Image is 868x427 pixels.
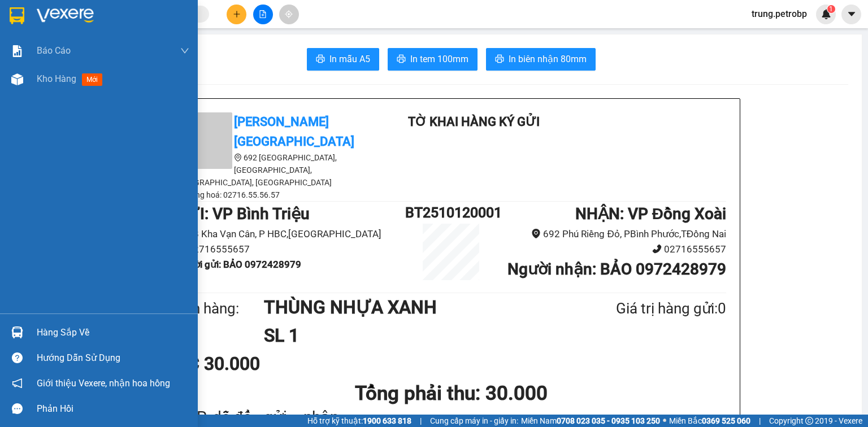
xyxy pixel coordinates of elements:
[37,324,189,341] div: Hàng sắp về
[10,7,24,24] img: logo-vxr
[176,189,379,201] li: Hàng hoá: 02716.55.56.57
[497,242,726,257] li: 02716555657
[233,10,241,18] span: plus
[575,204,726,223] b: NHẬN : VP Đồng Xoài
[430,415,518,427] span: Cung cấp máy in - giấy in:
[180,46,189,55] span: down
[176,409,726,426] div: GẤP. dễ đổ . gửi = nhận
[805,417,813,425] span: copyright
[557,416,660,425] strong: 0708 023 035 - 0935 103 250
[410,52,468,66] span: In tem 100mm
[759,415,761,427] span: |
[10,11,27,23] span: Gửi:
[285,10,293,18] span: aim
[397,54,406,65] span: printer
[10,37,80,50] div: BẢO
[253,5,273,24] button: file-add
[12,352,23,363] span: question-circle
[11,45,23,57] img: solution-icon
[37,400,189,417] div: Phản hồi
[495,54,504,65] span: printer
[847,9,857,19] span: caret-down
[363,416,411,425] strong: 1900 633 818
[88,11,115,23] span: Nhận:
[521,415,660,427] span: Miền Nam
[176,378,726,409] h1: Tổng phải thu: 30.000
[176,350,357,378] div: CC 30.000
[388,48,478,71] button: printerIn tem 100mm
[841,5,861,24] button: caret-down
[88,37,165,50] div: BẢO
[486,48,596,71] button: printerIn biên nhận 80mm
[561,297,726,320] div: Giá trị hàng gửi: 0
[176,259,301,270] b: Người gửi : BẢO 0972428979
[827,5,835,13] sup: 1
[234,115,354,149] b: [PERSON_NAME][GEOGRAPHIC_DATA]
[176,204,310,223] b: GỬI : VP Bình Triệu
[234,154,242,162] span: environment
[316,54,325,65] span: printer
[259,10,267,18] span: file-add
[829,5,833,13] span: 1
[86,76,102,88] span: CC :
[37,350,189,367] div: Hướng dẫn sử dụng
[12,403,23,414] span: message
[279,5,299,24] button: aim
[264,293,561,321] h1: THÙNG NHỰA XANH
[497,226,726,242] li: 692 Phú Riềng Đỏ, PBình Phước,TĐồng Nai
[329,52,370,66] span: In mẫu A5
[176,297,264,320] div: Tên hàng:
[663,419,666,423] span: ⚪️
[821,9,831,19] img: icon-new-feature
[420,415,422,427] span: |
[743,7,816,21] span: trung.petrobp
[227,5,246,24] button: plus
[509,52,587,66] span: In biên nhận 80mm
[37,376,170,390] span: Giới thiệu Vexere, nhận hoa hồng
[531,229,541,238] span: environment
[11,326,23,338] img: warehouse-icon
[702,416,750,425] strong: 0369 525 060
[652,244,662,254] span: phone
[307,48,379,71] button: printerIn mẫu A5
[88,10,165,37] div: VP Đồng Xoài
[86,73,166,89] div: 30.000
[176,242,405,257] li: 02716555657
[405,202,497,224] h1: BT2510120001
[10,10,80,37] div: VP Bình Triệu
[176,151,379,189] li: 692 [GEOGRAPHIC_DATA], [GEOGRAPHIC_DATA], [GEOGRAPHIC_DATA], [GEOGRAPHIC_DATA]
[669,415,750,427] span: Miền Bắc
[37,43,71,58] span: Báo cáo
[307,415,411,427] span: Hỗ trợ kỹ thuật:
[408,115,540,129] b: TỜ KHAI HÀNG KÝ GỬI
[11,73,23,85] img: warehouse-icon
[82,73,102,86] span: mới
[264,321,561,350] h1: SL 1
[37,73,76,84] span: Kho hàng
[12,378,23,389] span: notification
[176,226,405,242] li: 98 Kha Vạn Cân, P HBC,[GEOGRAPHIC_DATA]
[507,260,726,278] b: Người nhận : BẢO 0972428979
